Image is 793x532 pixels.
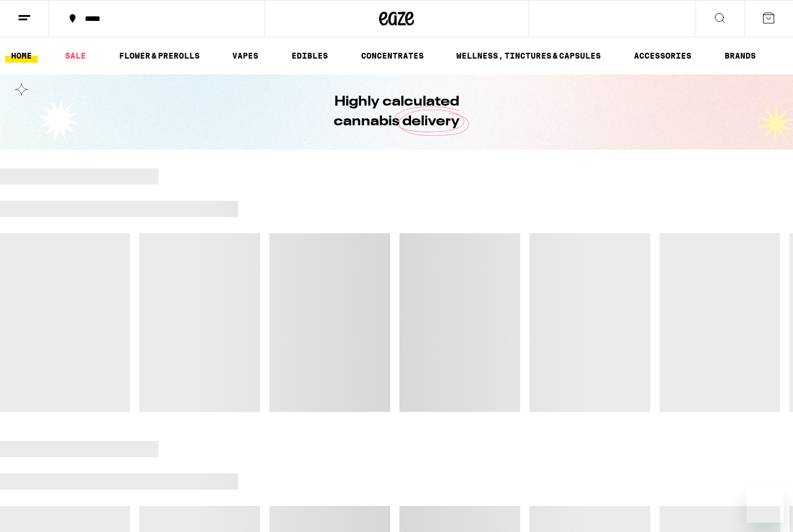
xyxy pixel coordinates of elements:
a: WELLNESS, TINCTURES & CAPSULES [450,49,607,63]
a: BRANDS [719,49,762,63]
a: FLOWER & PREROLLS [113,49,206,63]
a: HOME [5,49,38,63]
a: ACCESSORIES [628,49,697,63]
a: SALE [59,49,92,63]
iframe: Button to launch messaging window [747,486,784,523]
a: EDIBLES [286,49,334,63]
a: VAPES [226,49,264,63]
a: CONCENTRATES [355,49,430,63]
h1: Highly calculated cannabis delivery [301,92,492,132]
